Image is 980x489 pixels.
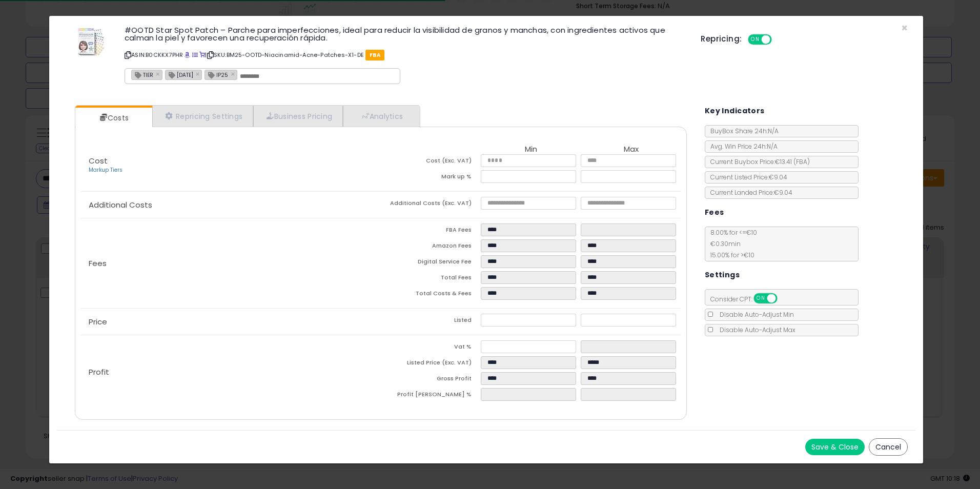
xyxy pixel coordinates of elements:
[705,269,740,281] h5: Settings
[125,47,685,63] p: ASIN: B0CKKX7PHR | SKU: BM25-OOTD-Niacinamid-Acne-Patches-X1-DE
[89,166,122,174] a: Markup Tiers
[775,294,792,303] span: OFF
[205,70,228,79] span: IP25
[381,372,481,388] td: Gross Profit
[80,259,381,268] p: Fees
[381,170,481,186] td: Mark up %
[701,35,742,43] h5: Repricing:
[775,157,810,166] span: €13.41
[714,325,795,334] span: Disable Auto-Adjust Max
[343,106,419,127] a: Analytics
[199,51,205,59] a: Your listing only
[869,438,908,456] button: Cancel
[365,50,384,60] span: FBA
[705,127,779,135] span: BuyBox Share 24h: N/A
[705,295,791,303] span: Consider CPT:
[705,173,787,181] span: Current Listed Price: €9.04
[705,142,778,151] span: Avg. Win Price 24h: N/A
[125,26,685,42] h3: #OOTD Star Spot Patch – Parche para imperfecciones, ideal para reducir la visibilidad de granos y...
[749,35,762,44] span: ON
[581,145,681,154] th: Max
[152,106,254,127] a: Repricing Settings
[80,201,381,209] p: Additional Costs
[166,70,193,79] span: [DATE]
[381,197,481,213] td: Additional Costs (Exc. VAT)
[381,255,481,271] td: Digital Service Fee
[754,294,767,303] span: ON
[381,314,481,330] td: Listed
[192,51,198,59] a: All offer listings
[253,106,343,127] a: Business Pricing
[381,388,481,404] td: Profit [PERSON_NAME] %
[80,318,381,326] p: Price
[705,206,724,219] h5: Fees
[132,70,153,79] span: TIER
[75,26,106,57] img: 41VHuSP7n5L._SL60_.jpg
[381,271,481,287] td: Total Fees
[75,108,151,128] a: Costs
[901,21,908,35] span: ×
[714,310,794,319] span: Disable Auto-Adjust Min
[381,154,481,170] td: Cost (Exc. VAT)
[185,51,190,59] a: BuyBox page
[793,157,810,166] span: ( FBA )
[381,287,481,303] td: Total Costs & Fees
[705,251,754,259] span: 15.00 % for > €10
[705,228,757,259] span: 8.00 % for <= €10
[481,145,581,154] th: Min
[381,356,481,372] td: Listed Price (Exc. VAT)
[770,35,787,44] span: OFF
[705,157,810,166] span: Current Buybox Price:
[705,105,765,117] h5: Key Indicators
[80,157,381,174] p: Cost
[381,340,481,356] td: Vat %
[80,368,381,376] p: Profit
[196,69,202,78] a: ×
[381,223,481,239] td: FBA Fees
[705,188,792,197] span: Current Landed Price: €9.04
[381,239,481,255] td: Amazon Fees
[705,239,741,248] span: €0.30 min
[156,69,162,78] a: ×
[805,439,865,455] button: Save & Close
[231,69,237,78] a: ×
